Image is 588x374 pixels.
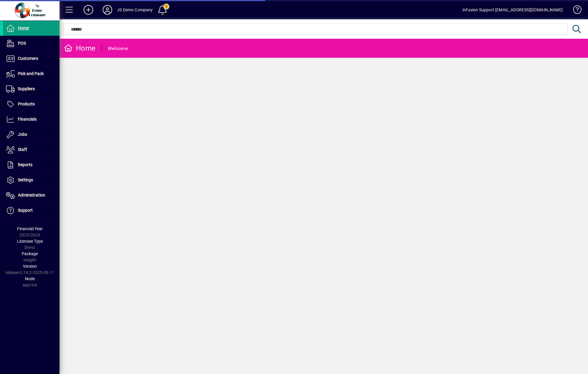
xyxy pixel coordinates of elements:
[79,4,98,15] button: Add
[64,43,96,53] div: Home
[18,117,37,121] span: Financials
[98,4,117,15] button: Profile
[3,82,60,96] a: Suppliers
[22,251,38,256] span: Package
[18,56,38,61] span: Customers
[18,147,27,152] span: Staff
[117,5,153,15] div: JS Demo Company
[3,127,60,142] a: Jobs
[462,5,563,15] div: Infusion Support [EMAIL_ADDRESS][DOMAIN_NAME]
[18,41,26,46] span: POS
[3,112,60,127] a: Financials
[18,132,27,137] span: Jobs
[3,36,60,51] a: POS
[3,158,60,172] a: Reports
[18,86,35,91] span: Suppliers
[3,51,60,66] a: Customers
[3,97,60,112] a: Products
[17,226,43,231] span: Financial Year
[3,142,60,157] a: Staff
[18,162,32,167] span: Reports
[569,1,581,21] a: Knowledge Base
[108,44,128,53] div: Welcome
[3,203,60,218] a: Support
[23,264,37,269] span: Version
[18,193,45,197] span: Administration
[25,276,35,281] span: Node
[18,71,44,76] span: Pick and Pack
[17,239,43,244] span: Licensee Type
[18,26,29,30] span: Home
[3,188,60,203] a: Administration
[18,102,35,106] span: Products
[3,173,60,188] a: Settings
[18,177,33,182] span: Settings
[18,208,33,213] span: Support
[3,66,60,81] a: Pick and Pack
